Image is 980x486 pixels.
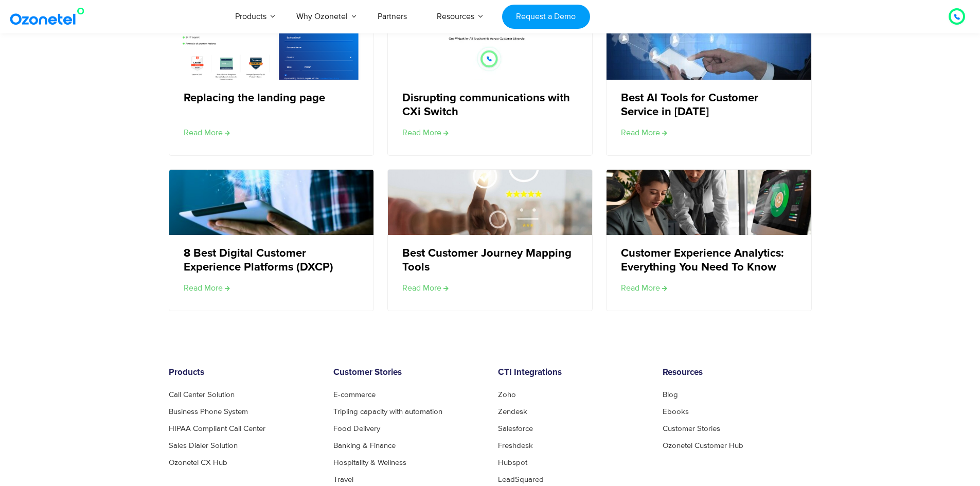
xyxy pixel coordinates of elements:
[402,127,449,139] a: Read more about Disrupting communications with CXi Switch
[621,127,667,139] a: Read more about Best AI Tools for Customer Service in 2024
[184,127,230,139] a: Read more about Replacing the landing page
[333,476,353,483] a: Travel
[498,476,544,483] a: LeadSquared
[169,391,235,399] a: Call Center Solution
[621,282,667,294] a: Read more about Customer Experience Analytics: Everything You Need To Know
[402,282,449,294] a: Read more about Best Customer Journey Mapping Tools
[169,408,248,416] a: Business Phone System
[502,5,590,29] a: Request a Demo
[402,247,577,274] a: Best Customer Journey Mapping Tools
[498,391,516,399] a: Zoho
[333,459,406,466] a: Hospitality & Wellness
[169,368,318,378] h6: Products
[333,391,376,399] a: E-commerce
[169,459,227,466] a: Ozonetel CX Hub
[498,442,533,449] a: Freshdesk
[498,408,527,416] a: Zendesk
[663,368,812,378] h6: Resources
[333,408,442,416] a: Tripling capacity with automation
[402,92,577,119] a: Disrupting communications with CXi Switch
[184,92,325,105] a: Replacing the landing page
[621,92,795,119] a: Best AI Tools for Customer Service in [DATE]
[498,425,533,433] a: Salesforce
[621,247,795,274] a: Customer Experience Analytics: Everything You Need To Know
[498,459,527,466] a: Hubspot
[184,247,358,274] a: 8 Best Digital Customer Experience Platforms (DXCP)
[663,408,689,416] a: Ebooks
[663,391,678,399] a: Blog
[333,425,380,433] a: Food Delivery
[184,282,230,294] a: Read more about 8 Best Digital Customer Experience Platforms (DXCP)
[169,442,238,449] a: Sales Dialer Solution
[663,425,720,433] a: Customer Stories
[333,368,483,378] h6: Customer Stories
[498,368,647,378] h6: CTI Integrations
[663,442,743,449] a: Ozonetel Customer Hub
[169,425,265,433] a: HIPAA Compliant Call Center
[333,442,396,449] a: Banking & Finance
